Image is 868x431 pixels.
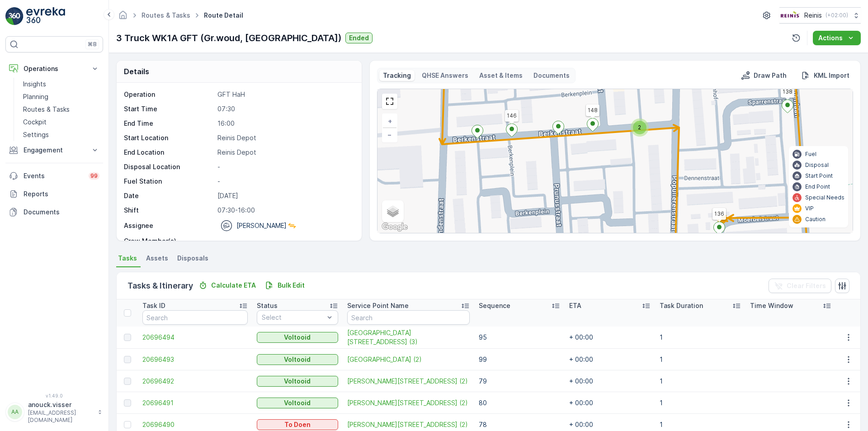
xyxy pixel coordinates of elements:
[383,95,396,108] a: View Fullscreen
[124,206,214,215] p: Shift
[127,279,193,292] p: Tasks & Itinerary
[380,221,410,233] a: Open this area in Google Maps (opens a new window)
[779,7,861,24] button: Reinis(+02:00)
[474,327,565,349] td: 95
[380,221,410,233] img: Google
[565,327,655,349] td: + 00:00
[124,119,214,128] p: End Time
[257,419,338,430] button: To Doen
[257,301,278,310] p: Status
[124,133,214,142] p: Start Location
[347,398,470,407] a: Ida Wassermanstraat 56 (2)
[124,221,153,230] p: Assignee
[23,130,49,139] p: Settings
[202,11,245,20] span: Route Detail
[660,301,703,310] p: Task Duration
[24,146,85,155] p: Engagement
[19,116,103,128] a: Cockpit
[750,301,793,310] p: Time Window
[257,376,338,387] button: Voltooid
[177,254,208,263] span: Disposals
[422,71,468,80] p: QHSE Answers
[217,119,352,128] p: 16:00
[797,70,853,81] button: KML Import
[124,90,214,99] p: Operation
[24,171,83,180] p: Events
[805,205,814,212] p: VIP
[124,104,214,114] p: Start Time
[479,301,510,310] p: Sequence
[217,162,352,171] p: -
[146,254,168,263] span: Assets
[142,301,165,310] p: Task ID
[19,128,103,141] a: Settings
[23,118,47,127] p: Cockpit
[124,356,131,363] div: Toggle Row Selected
[142,377,248,386] span: 20696492
[217,177,352,186] p: -
[24,208,99,217] p: Documents
[479,71,523,80] p: Asset & Items
[217,237,352,246] p: -
[779,10,801,20] img: Reinis-Logo-Vrijstaand_Tekengebied-1-copy2_aBO4n7j.png
[818,33,843,43] p: Actions
[90,172,98,180] p: 99
[217,104,352,114] p: 07:30
[217,148,352,157] p: Reinis Depot
[217,206,352,215] p: 07:30-16:00
[805,183,830,190] p: End Point
[124,421,131,428] div: Toggle Row Selected
[805,161,829,169] p: Disposal
[826,12,848,19] p: ( +02:00 )
[278,281,305,290] p: Bulk Edit
[142,310,248,325] input: Search
[124,148,214,157] p: End Location
[23,105,70,114] p: Routes & Tasks
[655,392,745,414] td: 1
[655,327,745,349] td: 1
[769,279,831,293] button: Clear Filters
[236,221,287,230] p: [PERSON_NAME]
[787,281,826,290] p: Clear Filters
[217,191,352,200] p: [DATE]
[19,78,103,90] a: Insights
[347,328,470,346] a: Top Naeffstraat 28 (3)
[347,420,470,429] span: [PERSON_NAME][STREET_ADDRESS] (2)
[19,103,103,116] a: Routes & Tasks
[387,131,392,138] span: −
[24,189,99,199] p: Reports
[142,420,248,429] a: 20696490
[814,71,849,80] p: KML Import
[19,90,103,103] a: Planning
[565,349,655,370] td: + 00:00
[5,167,103,185] a: Events99
[533,71,570,80] p: Documents
[655,349,745,370] td: 1
[5,7,24,25] img: logo
[284,377,311,386] p: Voltooid
[474,392,565,414] td: 80
[474,370,565,392] td: 79
[347,310,470,325] input: Search
[805,172,833,180] p: Start Point
[5,393,103,398] span: v 1.49.0
[142,398,248,407] span: 20696491
[347,301,409,310] p: Service Point Name
[28,409,93,424] p: [EMAIL_ADDRESS][DOMAIN_NAME]
[142,11,190,19] a: Routes & Tasks
[284,398,311,407] p: Voltooid
[195,280,259,291] button: Calculate ETA
[257,354,338,365] button: Voltooid
[5,141,103,159] button: Engagement
[737,70,790,81] button: Draw Path
[124,334,131,341] div: Toggle Row Selected
[347,328,470,346] span: [GEOGRAPHIC_DATA][STREET_ADDRESS] (3)
[5,185,103,203] a: Reports
[474,349,565,370] td: 99
[569,301,581,310] p: ETA
[805,194,844,201] p: Special Needs
[124,378,131,385] div: Toggle Row Selected
[631,118,649,137] div: 2
[124,191,214,200] p: Date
